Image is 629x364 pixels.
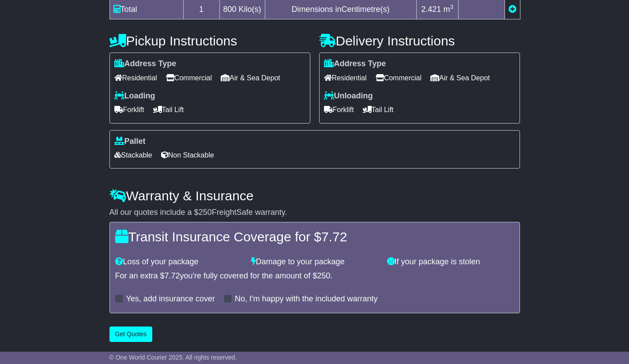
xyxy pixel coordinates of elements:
[247,257,383,267] div: Damage to your package
[508,5,516,14] a: Add new item
[319,34,520,48] h4: Delivery Instructions
[430,71,490,85] span: Air & Sea Depot
[165,271,180,280] span: 7.72
[223,5,237,14] span: 800
[109,354,237,361] span: © One World Courier 2025. All rights reserved.
[324,59,386,69] label: Address Type
[126,294,215,304] label: Yes, add insurance cover
[109,188,520,203] h4: Warranty & Insurance
[324,91,373,101] label: Unloading
[109,34,310,48] h4: Pickup Instructions
[114,91,155,101] label: Loading
[114,148,152,162] span: Stackable
[111,257,247,267] div: Loss of your package
[114,71,157,85] span: Residential
[115,271,514,281] div: For an extra $ you're fully covered for the amount of $ .
[363,103,394,116] span: Tail Lift
[450,4,453,10] sup: 3
[109,208,520,218] div: All our quotes include a $ FreightSafe warranty.
[321,229,347,244] span: 7.72
[166,71,212,85] span: Commercial
[115,229,514,244] h4: Transit Insurance Coverage for $
[114,137,146,146] label: Pallet
[421,5,441,14] span: 2.421
[114,103,144,116] span: Forklift
[109,326,153,342] button: Get Quotes
[235,294,378,304] label: No, I'm happy with the included warranty
[317,271,330,280] span: 250
[199,208,212,217] span: 250
[443,5,453,14] span: m
[376,71,422,85] span: Commercial
[114,59,177,69] label: Address Type
[383,257,519,267] div: If your package is stolen
[324,71,367,85] span: Residential
[161,148,214,162] span: Non Stackable
[324,103,354,116] span: Forklift
[153,103,184,116] span: Tail Lift
[221,71,280,85] span: Air & Sea Depot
